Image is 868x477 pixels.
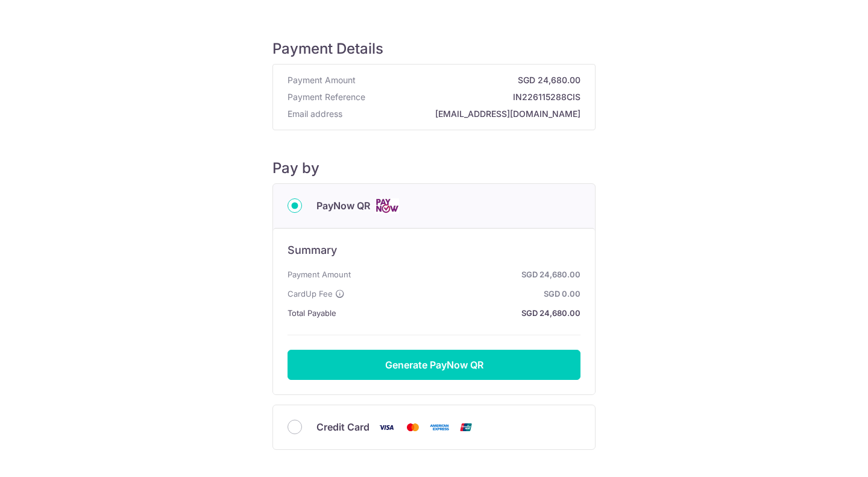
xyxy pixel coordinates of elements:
strong: [EMAIL_ADDRESS][DOMAIN_NAME] [347,108,580,120]
strong: SGD 24,680.00 [360,74,580,86]
strong: SGD 24,680.00 [356,267,580,282]
span: Payment Amount [288,267,351,282]
img: Union Pay [454,420,478,435]
div: PayNow QR Cards logo [288,198,580,213]
span: Payment Amount [288,74,356,86]
h5: Payment Details [272,40,596,58]
span: Email address [288,108,342,120]
span: Credit Card [316,420,370,434]
strong: IN226115288CIS [370,91,580,103]
h5: Pay by [272,159,596,177]
img: Visa [374,420,398,435]
button: Generate PayNow QR [288,350,580,380]
strong: SGD 24,680.00 [341,306,580,320]
span: CardUp Fee [288,286,333,301]
span: PayNow QR [316,198,370,213]
h6: Summary [288,243,580,257]
strong: SGD 0.00 [350,286,580,301]
img: American Express [427,420,451,435]
img: Cards logo [375,198,399,213]
img: Mastercard [401,420,425,435]
span: Total Payable [288,306,336,320]
span: Payment Reference [288,91,365,103]
div: Credit Card Visa Mastercard American Express Union Pay [288,420,580,435]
